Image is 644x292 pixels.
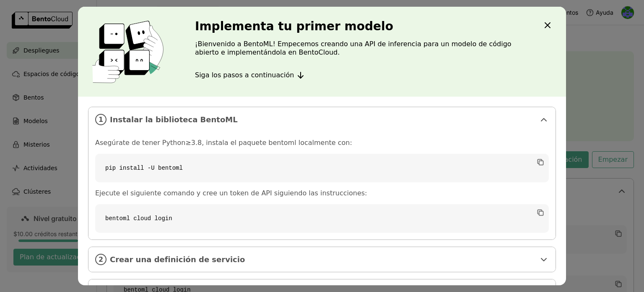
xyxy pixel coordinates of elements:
div: Cerca [543,20,553,32]
div: diálogo [78,7,566,285]
code: bentoml cloud login [95,204,549,233]
div: 2Crear una definición de servicio [88,247,556,272]
font: Implementa tu primer modelo [195,19,393,33]
font: Crear una definición de servicio [110,255,245,264]
div: 1Instalar la biblioteca BentoML [88,107,556,132]
font: Siga los pasos a continuación [195,71,294,79]
font: ¡Bienvenido a BentoML! Empecemos creando una API de inferencia para un modelo de código abierto e... [195,40,514,56]
font: Ejecute el siguiente comando y cree un token de API siguiendo las instrucciones: [95,189,367,197]
img: incorporación de portada [85,20,175,83]
font: Instalar la biblioteca BentoML [110,115,238,124]
code: pip install -U bentoml [95,154,549,182]
font: 1 [99,116,103,124]
font: 2 [99,255,103,263]
font: Asegúrate de tener Python≥3.8, instala el paquete bentoml localmente con: [95,139,352,147]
